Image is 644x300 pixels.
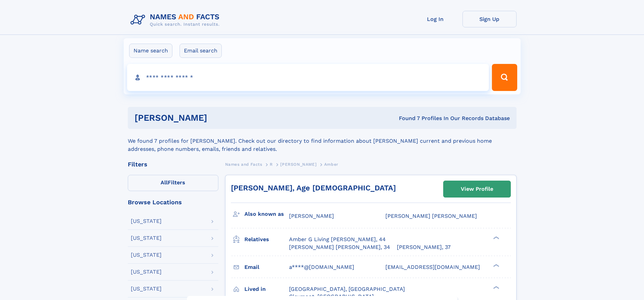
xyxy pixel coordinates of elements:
[461,181,493,197] div: View Profile
[492,263,500,268] div: ❯
[444,181,510,197] a: View Profile
[385,264,480,270] span: [EMAIL_ADDRESS][DOMAIN_NAME]
[131,218,162,224] div: [US_STATE]
[289,286,405,292] span: [GEOGRAPHIC_DATA], [GEOGRAPHIC_DATA]
[408,11,462,27] a: Log In
[324,162,338,167] span: Amber
[385,213,477,219] span: [PERSON_NAME] [PERSON_NAME]
[492,285,500,290] div: ❯
[128,11,225,29] img: Logo Names and Facts
[244,283,289,295] h3: Lived in
[289,213,334,219] span: [PERSON_NAME]
[231,184,396,192] a: [PERSON_NAME], Age [DEMOGRAPHIC_DATA]
[289,293,374,300] span: Claymont, [GEOGRAPHIC_DATA]
[244,261,289,273] h3: Email
[270,162,273,167] span: R
[131,269,162,275] div: [US_STATE]
[397,244,451,251] a: [PERSON_NAME], 37
[161,179,168,186] span: All
[244,234,289,245] h3: Relatives
[127,64,489,91] input: search input
[131,252,162,258] div: [US_STATE]
[244,208,289,220] h3: Also known as
[492,64,517,91] button: Search Button
[280,160,316,168] a: [PERSON_NAME]
[135,114,303,122] h1: [PERSON_NAME]
[270,160,273,168] a: R
[128,199,218,205] div: Browse Locations
[289,244,390,251] a: [PERSON_NAME] [PERSON_NAME], 34
[492,236,500,240] div: ❯
[280,162,316,167] span: [PERSON_NAME]
[131,235,162,241] div: [US_STATE]
[225,160,262,168] a: Names and Facts
[303,115,510,122] div: Found 7 Profiles In Our Records Database
[129,44,172,58] label: Name search
[131,286,162,292] div: [US_STATE]
[462,11,517,27] a: Sign Up
[128,161,218,167] div: Filters
[128,175,218,191] label: Filters
[128,129,517,153] div: We found 7 profiles for [PERSON_NAME]. Check out our directory to find information about [PERSON_...
[289,236,386,243] a: Amber G Living [PERSON_NAME], 44
[180,44,222,58] label: Email search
